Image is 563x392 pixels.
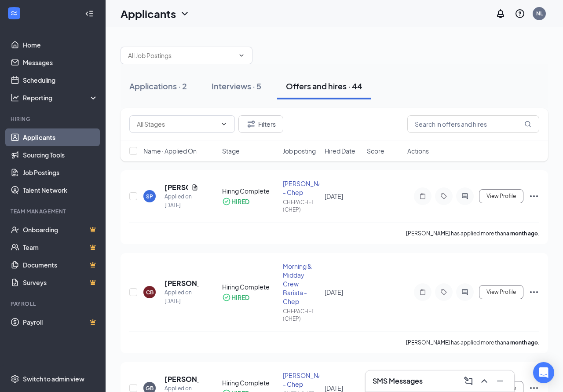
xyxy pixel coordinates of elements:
[143,147,197,155] span: Name · Applied On
[325,147,355,155] span: Hired Date
[146,193,153,200] div: SP
[10,9,18,18] svg: WorkstreamLogo
[283,179,320,197] div: [PERSON_NAME]/Opener - Chep
[146,289,154,296] div: CB
[231,197,249,206] div: HIRED
[325,288,343,296] span: [DATE]
[222,147,240,155] span: Stage
[222,282,277,291] div: Hiring Complete
[506,339,538,346] b: a month ago
[495,376,505,386] svg: Minimize
[283,198,320,213] div: CHEPACHET (CHEP)
[529,287,539,297] svg: Ellipses
[165,183,188,192] h5: [PERSON_NAME]
[165,288,198,306] div: Applied on [DATE]
[533,362,554,383] div: Open Intercom Messenger
[238,52,245,59] svg: ChevronDown
[23,221,98,238] a: OnboardingCrown
[165,192,198,210] div: Applied on [DATE]
[479,189,523,203] button: View Profile
[23,313,98,331] a: PayrollCrown
[128,51,234,60] input: All Job Postings
[479,376,490,386] svg: ChevronUp
[222,197,231,206] svg: CheckmarkCircle
[11,115,96,123] div: Hiring
[461,374,475,388] button: ComposeMessage
[283,262,320,306] div: Morning & Midday Crew Barista - Chep
[477,374,491,388] button: ChevronUp
[146,385,154,392] div: GB
[529,191,539,201] svg: Ellipses
[373,376,423,386] h3: SMS Messages
[515,8,525,19] svg: QuestionInfo
[23,146,98,164] a: Sourcing Tools
[439,289,449,296] svg: Tag
[23,164,98,181] a: Job Postings
[11,208,96,215] div: Team Management
[121,6,176,21] h1: Applicants
[486,193,516,199] span: View Profile
[325,384,343,392] span: [DATE]
[231,293,249,302] div: HIRED
[23,274,98,291] a: SurveysCrown
[536,10,543,17] div: NL
[486,289,516,295] span: View Profile
[23,256,98,274] a: DocumentsCrown
[406,230,539,237] p: [PERSON_NAME] has applied more than .
[479,285,523,299] button: View Profile
[222,293,231,302] svg: CheckmarkCircle
[439,193,449,200] svg: Tag
[493,374,507,388] button: Minimize
[11,300,96,308] div: Payroll
[137,119,217,129] input: All Stages
[417,289,428,296] svg: Note
[283,147,316,155] span: Job posting
[506,230,538,237] b: a month ago
[524,121,531,128] svg: MagnifyingGlass
[11,93,19,102] svg: Analysis
[463,376,474,386] svg: ComposeMessage
[246,119,256,129] svg: Filter
[220,121,227,128] svg: ChevronDown
[179,8,190,19] svg: ChevronDown
[23,71,98,89] a: Scheduling
[85,9,94,18] svg: Collapse
[129,81,187,92] div: Applications · 2
[460,193,470,200] svg: ActiveChat
[407,115,539,133] input: Search in offers and hires
[325,192,343,200] span: [DATE]
[165,278,198,288] h5: [PERSON_NAME]
[238,115,283,133] button: Filter Filters
[23,54,98,71] a: Messages
[460,289,470,296] svg: ActiveChat
[222,378,277,387] div: Hiring Complete
[23,181,98,199] a: Talent Network
[23,128,98,146] a: Applicants
[23,374,84,383] div: Switch to admin view
[283,308,320,322] div: CHEPACHET (CHEP)
[286,81,362,92] div: Offers and hires · 44
[23,93,99,102] div: Reporting
[165,374,198,384] h5: [PERSON_NAME]
[367,147,384,155] span: Score
[23,36,98,54] a: Home
[191,184,198,191] svg: Document
[407,147,429,155] span: Actions
[406,339,539,346] p: [PERSON_NAME] has applied more than .
[417,193,428,200] svg: Note
[11,374,19,383] svg: Settings
[212,81,261,92] div: Interviews · 5
[222,187,277,195] div: Hiring Complete
[495,8,506,19] svg: Notifications
[283,371,320,388] div: [PERSON_NAME]/Opener - Chep
[23,238,98,256] a: TeamCrown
